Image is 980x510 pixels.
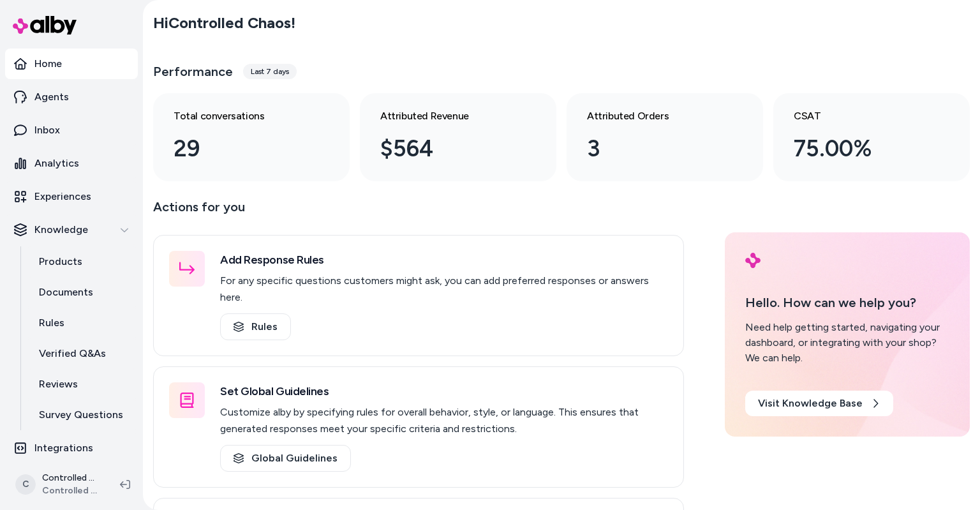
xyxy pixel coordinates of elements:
[220,313,291,340] a: Rules
[5,115,138,146] a: Inbox
[26,246,138,277] a: Products
[587,131,722,166] div: 3
[34,56,62,71] p: Home
[380,109,516,124] h3: Attributed Revenue
[39,254,82,269] p: Products
[5,214,138,245] button: Knowledge
[794,109,929,124] h3: CSAT
[39,407,123,423] p: Survey Questions
[773,93,970,181] a: CSAT 75.00%
[34,89,69,105] p: Agents
[26,400,138,430] a: Survey Questions
[153,63,233,80] h3: Performance
[380,131,516,166] div: $564
[243,64,297,79] div: Last 7 days
[153,93,350,181] a: Total conversations 29
[220,382,668,400] h3: Set Global Guidelines
[153,13,295,33] h2: Hi Controlled Chaos !
[42,472,100,484] p: Controlled Chaos Shopify
[794,131,929,166] div: 75.00%
[220,404,668,437] p: Customize alby by specifying rules for overall behavior, style, or language. This ensures that ge...
[360,93,556,181] a: Attributed Revenue $564
[153,197,684,227] p: Actions for you
[34,222,88,237] p: Knowledge
[745,391,893,416] a: Visit Knowledge Base
[5,82,138,112] a: Agents
[174,131,309,166] div: 29
[220,445,351,472] a: Global Guidelines
[745,253,761,268] img: alby Logo
[39,315,64,331] p: Rules
[26,308,138,338] a: Rules
[26,277,138,308] a: Documents
[34,440,93,456] p: Integrations
[26,338,138,369] a: Verified Q&As
[5,433,138,463] a: Integrations
[5,181,138,212] a: Experiences
[42,484,100,497] span: Controlled Chaos
[34,156,79,171] p: Analytics
[8,464,110,505] button: CControlled Chaos ShopifyControlled Chaos
[5,49,138,79] a: Home
[5,148,138,179] a: Analytics
[15,474,36,495] span: C
[34,189,91,204] p: Experiences
[34,123,60,138] p: Inbox
[26,369,138,400] a: Reviews
[587,109,722,124] h3: Attributed Orders
[220,251,668,269] h3: Add Response Rules
[13,16,77,34] img: alby Logo
[39,346,106,361] p: Verified Q&As
[745,293,949,312] p: Hello. How can we help you?
[39,285,93,300] p: Documents
[745,320,949,366] div: Need help getting started, navigating your dashboard, or integrating with your shop? We can help.
[567,93,763,181] a: Attributed Orders 3
[220,273,668,306] p: For any specific questions customers might ask, you can add preferred responses or answers here.
[174,109,309,124] h3: Total conversations
[39,377,78,392] p: Reviews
